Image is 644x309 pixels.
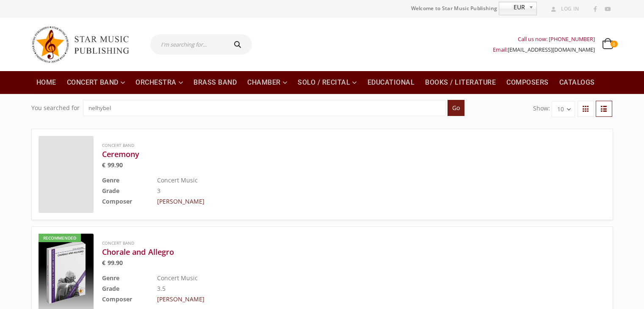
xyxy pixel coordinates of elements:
a: Orchestra [130,71,188,94]
td: 3.5 [157,283,564,294]
a: Concert Band [102,240,134,246]
a: Educational [362,71,420,94]
div: Call us now: [PHONE_NUMBER] [493,34,595,44]
a: Catalogs [554,71,600,94]
b: Grade [102,187,119,195]
td: Concert Music [157,175,564,185]
a: Facebook [590,4,601,15]
div: You searched for [31,100,80,116]
b: Grade [102,284,119,292]
b: Composer [102,295,132,303]
bdi: 99.90 [102,259,123,267]
div: Email: [493,44,595,55]
a: [PERSON_NAME] [157,295,205,303]
a: Home [31,71,61,94]
span: € [102,259,105,267]
b: Genre [102,176,119,184]
a: Ceremony [102,149,564,159]
div: Recommended [39,234,81,242]
a: Brass Band [188,71,242,94]
a: Log In [548,3,579,14]
span: € [102,161,105,169]
span: Welcome to Star Music Publishing [411,2,498,15]
img: Star Music Publishing [31,22,137,67]
b: Composer [102,197,132,205]
a: Chamber [242,71,292,94]
input: I'm searching for... [150,34,225,55]
b: Genre [102,274,119,282]
bdi: 99.90 [102,161,123,169]
a: Solo / Recital [293,71,362,94]
a: Youtube [602,4,613,15]
td: Concert Music [157,273,564,283]
a: Chorale and Allegro [102,247,564,257]
form: Show: [533,101,575,117]
a: [EMAIL_ADDRESS][DOMAIN_NAME] [508,46,595,53]
a: Composers [501,71,554,94]
button: Search [225,34,252,55]
a: Concert Band [102,142,134,148]
a: [PERSON_NAME] [157,197,205,205]
td: 3 [157,185,564,196]
span: 0 [611,41,617,47]
a: Books / Literature [420,71,501,94]
a: Concert Band [62,71,130,94]
span: EUR [499,2,525,12]
input: Go [448,100,464,116]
